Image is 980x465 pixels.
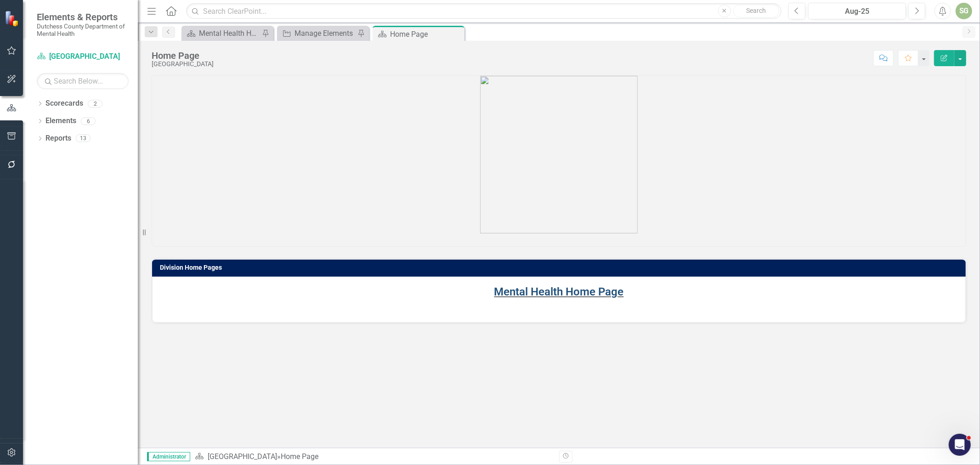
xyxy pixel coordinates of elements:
[45,116,76,126] a: Elements
[37,73,129,89] input: Search Below...
[390,28,462,40] div: Home Page
[152,51,214,61] div: Home Page
[186,3,782,19] input: Search ClearPoint...
[295,28,355,39] div: Manage Elements
[45,98,83,109] a: Scorecards
[81,117,96,125] div: 6
[195,452,552,462] div: »
[37,11,129,23] span: Elements & Reports
[494,285,624,298] a: Mental Health Home Page
[811,6,903,17] div: Aug-25
[480,76,638,233] img: blobid0.jpg
[160,264,961,271] h3: Division Home Pages
[184,28,260,39] a: Mental Health Home Page
[37,23,129,38] small: Dutchess County Department of Mental Health
[808,3,906,19] button: Aug-25
[37,51,129,62] a: [GEOGRAPHIC_DATA]
[208,452,277,461] a: [GEOGRAPHIC_DATA]
[949,434,971,456] iframe: Intercom live chat
[956,3,972,19] button: SG
[147,452,190,461] span: Administrator
[76,135,91,142] div: 13
[199,28,260,39] div: Mental Health Home Page
[5,10,21,26] img: ClearPoint Strategy
[45,133,71,144] a: Reports
[746,7,766,14] span: Search
[733,5,779,17] button: Search
[88,100,102,108] div: 2
[281,452,318,461] div: Home Page
[279,28,355,39] a: Manage Elements
[152,61,214,68] div: [GEOGRAPHIC_DATA]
